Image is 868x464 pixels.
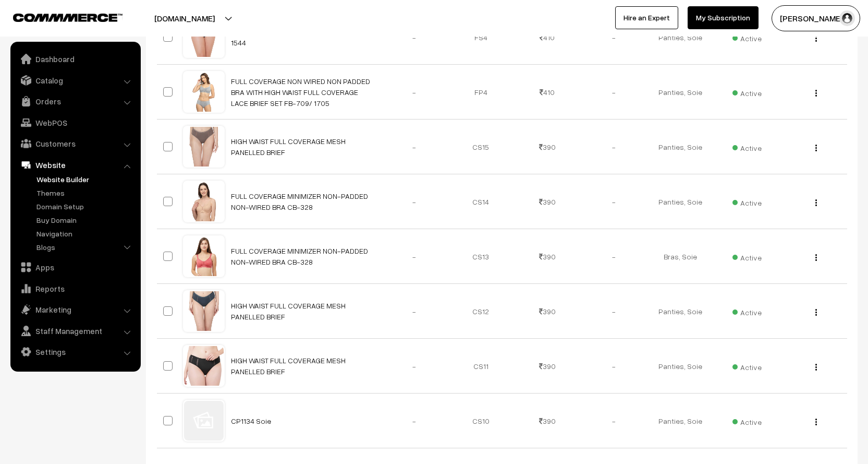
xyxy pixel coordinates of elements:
td: 390 [514,229,581,284]
img: COMMMERCE [13,14,123,21]
td: Panties, Soie [647,284,714,339]
span: Active [732,195,762,208]
span: Active [732,249,762,263]
img: Menu [815,419,817,425]
img: Menu [815,35,817,42]
span: Active [732,140,762,153]
a: Customers [13,134,137,153]
a: FULL COVERAGE MINIMIZER NON-PADDED NON-WIRED BRA CB-328 [231,192,368,211]
td: 390 [514,339,581,394]
td: - [581,339,647,394]
td: - [581,120,647,174]
a: Settings [13,342,137,361]
td: 390 [514,174,581,229]
a: Navigation [34,228,137,239]
td: - [581,174,647,229]
td: 390 [514,394,581,448]
td: 410 [514,10,581,65]
a: My Subscription [688,6,759,29]
a: Buy Domain [34,215,137,225]
a: Staff Management [13,322,137,340]
td: - [581,284,647,339]
img: Menu [815,90,817,97]
td: - [581,10,647,65]
td: - [381,10,448,65]
td: CS11 [447,339,514,394]
a: COMMMERCE [13,10,104,23]
a: HIGH WAIST FULL COVERAGE MESH PANELLED BRIEF [231,301,346,321]
td: - [381,339,448,394]
td: - [581,65,647,120]
a: CP1134 Soie [231,417,271,425]
img: Menu [815,309,817,316]
td: 410 [514,65,581,120]
td: Panties, Soie [647,65,714,120]
a: Website [13,156,137,174]
span: Active [732,414,762,427]
td: Panties, Soie [647,120,714,174]
a: Orders [13,92,137,111]
td: CS15 [447,120,514,174]
span: Active [732,30,762,44]
span: Active [732,359,762,373]
button: [DOMAIN_NAME] [118,5,251,31]
td: FP4 [447,65,514,120]
span: Active [732,304,762,318]
td: 390 [514,120,581,174]
a: Hire an Expert [615,6,678,29]
a: HIGH WAIST FULL COVERAGE MESH PANELLED BRIEF [231,356,346,376]
a: Marketing [13,300,137,319]
a: Themes [34,187,137,198]
td: - [381,174,448,229]
a: FULL COVERAGE MINIMIZER NON-PADDED NON-WIRED BRA CB-328 [231,246,368,266]
td: Panties, Soie [647,10,714,65]
a: Domain Setup [34,201,137,212]
td: CS12 [447,284,514,339]
td: - [581,394,647,448]
img: Menu [815,254,817,261]
img: Menu [815,364,817,371]
a: Blogs [34,242,137,253]
a: Reports [13,279,137,298]
td: Panties, Soie [647,174,714,229]
td: - [581,229,647,284]
a: WebPOS [13,113,137,132]
td: CS13 [447,229,514,284]
button: [PERSON_NAME] [772,5,860,31]
span: Active [732,85,762,99]
img: Menu [815,145,817,151]
a: FULL COVERAGE NON WIRED NON PADDED BRA WITH HIGH WAIST FULL COVERAGE LACE BRIEF SET FB-709/ 1705 [231,77,370,108]
td: Bras, Soie [647,229,714,284]
td: - [381,284,448,339]
td: - [381,394,448,448]
a: Website Builder [34,174,137,185]
td: 390 [514,284,581,339]
img: Menu [815,199,817,206]
td: CS14 [447,174,514,229]
img: user [839,10,855,26]
td: FS4 [447,10,514,65]
td: - [381,229,448,284]
td: - [381,120,448,174]
td: - [381,65,448,120]
a: Apps [13,258,137,277]
td: Panties, Soie [647,339,714,394]
a: HIGH WAIST FULL COVERAGE MESH PANELLED BRIEF [231,137,346,157]
a: Catalog [13,71,137,90]
td: Panties, Soie [647,394,714,448]
a: Dashboard [13,50,137,68]
td: CS10 [447,394,514,448]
